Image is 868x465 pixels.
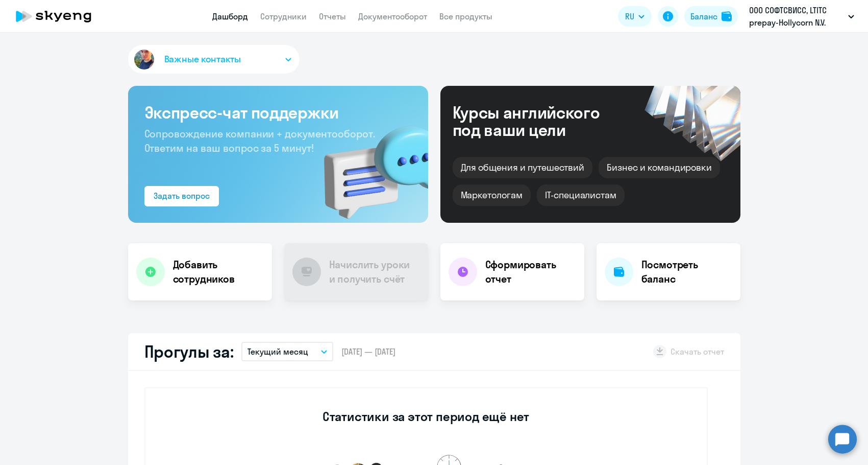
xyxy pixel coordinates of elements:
span: [DATE] — [DATE] [341,346,395,357]
span: Важные контакты [164,53,241,66]
a: Документооборот [358,11,427,21]
div: Для общения и путешествий [453,157,593,178]
h4: Добавить сотрудников [173,258,264,286]
button: Текущий месяц [241,342,333,361]
span: Сопровождение компании + документооборот. Ответим на ваш вопрос за 5 минут! [144,127,375,154]
a: Сотрудники [260,11,307,21]
a: Отчеты [319,11,346,21]
div: Задать вопрос [154,190,210,202]
button: Балансbalance [684,6,738,27]
div: Курсы английского под ваши цели [453,104,627,138]
h3: Статистики за этот период ещё нет [323,408,529,425]
h4: Посмотреть баланс [641,258,732,286]
div: IT-специалистам [537,184,625,206]
div: Маркетологам [453,184,531,206]
img: balance [722,11,732,21]
p: ООО СОФТСВИСС, LTITC prepay-Hollycorn N.V. [749,4,844,29]
a: Все продукты [439,11,492,21]
h3: Экспресс-чат поддержки [144,102,412,123]
h4: Сформировать отчет [485,258,576,286]
button: ООО СОФТСВИСС, LTITC prepay-Hollycorn N.V. [744,4,859,29]
a: Дашборд [212,11,248,21]
h4: Начислить уроки и получить счёт [329,258,418,286]
img: bg-img [309,108,428,223]
button: Важные контакты [128,45,300,74]
button: RU [618,6,652,27]
button: Задать вопрос [144,186,219,206]
span: RU [625,10,634,22]
div: Бизнес и командировки [599,157,720,178]
h2: Прогулы за: [144,341,234,362]
div: Баланс [690,10,717,22]
img: avatar [132,48,156,72]
p: Текущий месяц [247,345,308,358]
